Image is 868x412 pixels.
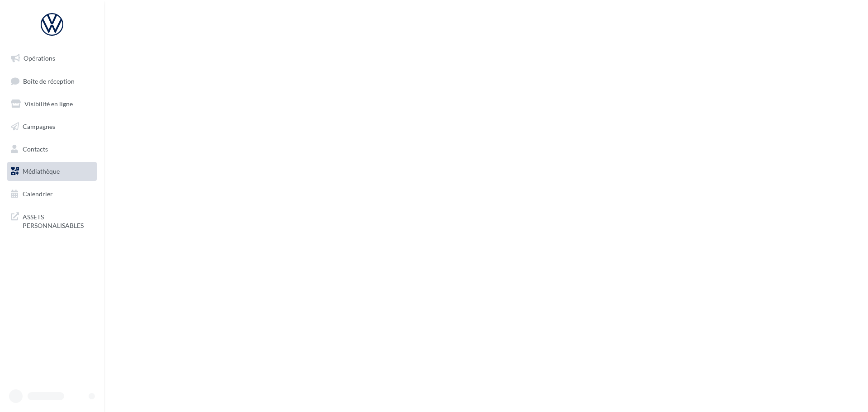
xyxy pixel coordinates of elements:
[5,71,99,91] a: Boîte de réception
[23,145,48,152] span: Contacts
[5,117,99,136] a: Campagnes
[24,100,73,108] span: Visibilité en ligne
[23,77,75,85] span: Boîte de réception
[5,162,99,181] a: Médiathèque
[5,95,99,114] a: Visibilité en ligne
[23,211,93,230] span: ASSETS PERSONNALISABLES
[5,185,99,204] a: Calendrier
[5,49,99,68] a: Opérations
[5,207,99,234] a: ASSETS PERSONNALISABLES
[24,54,55,62] span: Opérations
[23,190,53,198] span: Calendrier
[23,123,55,130] span: Campagnes
[23,167,60,175] span: Médiathèque
[5,140,99,159] a: Contacts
